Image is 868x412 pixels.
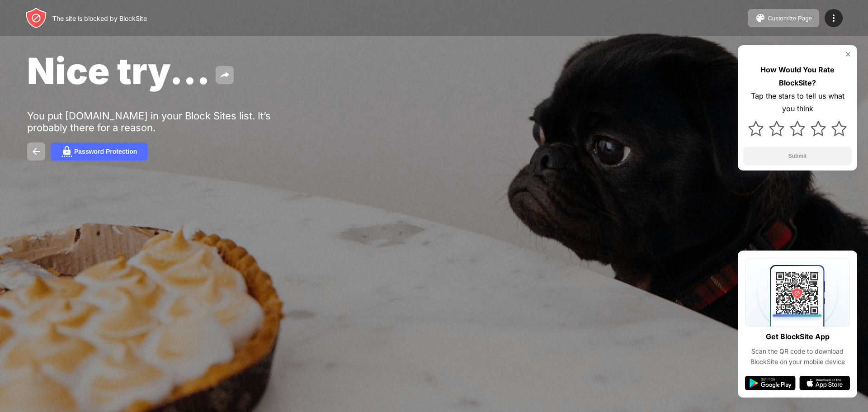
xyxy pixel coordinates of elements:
img: star.svg [831,121,847,136]
div: How Would You Rate BlockSite? [743,63,852,90]
div: Customize Page [768,15,812,22]
img: star.svg [769,121,784,136]
div: Tap the stars to tell us what you think [743,90,852,116]
img: star.svg [811,121,826,136]
img: star.svg [748,121,764,136]
img: header-logo.svg [25,7,47,29]
img: app-store.svg [799,376,850,390]
button: Password Protection [51,142,148,161]
div: You put [DOMAIN_NAME] in your Block Sites list. It’s probably there for a reason. [27,110,307,133]
button: Customize Page [748,9,819,27]
img: back.svg [31,146,42,157]
img: rate-us-close.svg [844,51,852,58]
img: pallet.svg [755,13,766,24]
div: Scan the QR code to download BlockSite on your mobile device [745,346,850,367]
img: qrcode.svg [745,258,850,327]
div: Password Protection [74,148,137,155]
div: The site is blocked by BlockSite [52,14,147,22]
img: password.svg [61,146,72,157]
img: star.svg [790,121,805,136]
span: Nice try... [27,49,210,93]
img: google-play.svg [745,376,796,390]
div: Get BlockSite App [766,330,830,343]
button: Submit [743,147,852,165]
img: menu-icon.svg [828,13,839,24]
img: share.svg [219,70,230,81]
